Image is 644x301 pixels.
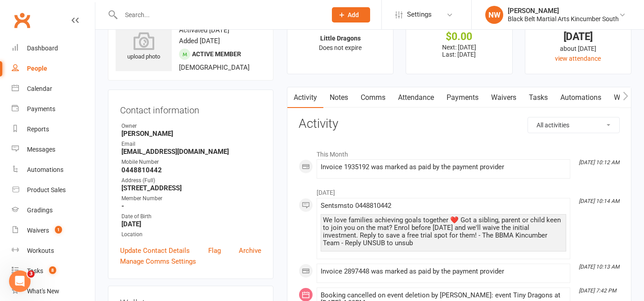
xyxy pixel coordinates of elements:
[321,202,391,210] span: Sent sms to 0448810442
[523,87,554,108] a: Tasks
[179,26,229,34] time: Activated [DATE]
[121,176,261,185] div: Address (Full)
[11,9,33,31] a: Clubworx
[27,45,58,52] div: Dashboard
[55,226,62,234] span: 1
[12,261,95,281] a: Tasks 8
[299,117,620,131] h3: Activity
[121,230,261,239] div: Location
[121,184,261,192] strong: [STREET_ADDRESS]
[392,87,440,108] a: Attendance
[27,227,49,234] div: Waivers
[12,119,95,139] a: Reports
[27,247,54,254] div: Workouts
[12,160,95,180] a: Automations
[440,87,485,108] a: Payments
[27,85,52,92] div: Calendar
[354,87,392,108] a: Comms
[287,87,323,108] a: Activity
[414,32,504,41] div: $0.00
[120,256,196,267] a: Manage Comms Settings
[533,32,623,41] div: [DATE]
[121,212,261,221] div: Date of Birth
[27,270,35,278] span: 3
[192,50,241,58] span: Active member
[12,58,95,79] a: People
[12,79,95,99] a: Calendar
[323,87,354,108] a: Notes
[27,288,59,295] div: What's New
[554,87,608,108] a: Automations
[407,4,432,25] span: Settings
[27,207,53,214] div: Gradings
[27,186,66,193] div: Product Sales
[579,288,616,294] i: [DATE] 7:42 PM
[579,198,619,204] i: [DATE] 10:14 AM
[9,270,31,292] iframe: Intercom live chat
[323,216,564,247] div: We love families achieving goals together ❤️ Got a sibling, parent or child keen to join you on t...
[320,35,361,42] strong: Little Dragons
[27,166,63,173] div: Automations
[120,245,190,256] a: Update Contact Details
[12,241,95,261] a: Workouts
[299,183,620,198] li: [DATE]
[12,180,95,200] a: Product Sales
[27,126,49,133] div: Reports
[508,15,619,23] div: Black Belt Martial Arts Kincumber South
[121,166,261,174] strong: 0448810442
[485,87,523,108] a: Waivers
[12,200,95,220] a: Gradings
[508,7,619,15] div: [PERSON_NAME]
[121,122,261,130] div: Owner
[121,220,261,228] strong: [DATE]
[27,105,55,112] div: Payments
[27,146,55,153] div: Messages
[319,44,362,51] span: Does not expire
[533,44,623,54] div: about [DATE]
[120,102,261,115] h3: Contact information
[116,32,172,62] div: upload photo
[12,139,95,160] a: Messages
[414,44,504,58] p: Next: [DATE] Last: [DATE]
[555,55,601,62] a: view attendance
[332,7,370,22] button: Add
[321,268,566,275] div: Invoice 2897448 was marked as paid by the payment provider
[579,264,619,270] i: [DATE] 10:13 AM
[179,37,220,45] time: Added [DATE]
[121,202,261,210] strong: -
[299,145,620,159] li: This Month
[12,220,95,241] a: Waivers 1
[118,9,320,21] input: Search...
[121,140,261,148] div: Email
[49,266,56,274] span: 8
[12,99,95,119] a: Payments
[321,163,566,171] div: Invoice 1935192 was marked as paid by the payment provider
[121,148,261,156] strong: [EMAIL_ADDRESS][DOMAIN_NAME]
[12,38,95,58] a: Dashboard
[485,6,503,24] div: NW
[121,194,261,203] div: Member Number
[179,63,250,72] span: [DEMOGRAPHIC_DATA]
[579,159,619,166] i: [DATE] 10:12 AM
[27,267,43,274] div: Tasks
[121,130,261,138] strong: [PERSON_NAME]
[121,158,261,166] div: Mobile Number
[27,65,47,72] div: People
[348,11,359,18] span: Add
[208,245,221,256] a: Flag
[239,245,261,256] a: Archive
